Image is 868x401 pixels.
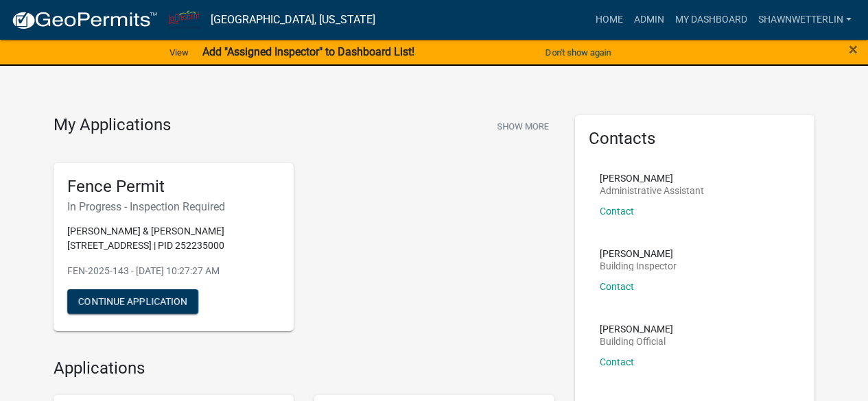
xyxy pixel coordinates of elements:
a: [GEOGRAPHIC_DATA], [US_STATE] [211,8,375,32]
a: Home [590,7,629,33]
p: [PERSON_NAME] [600,173,704,183]
p: [PERSON_NAME] [600,249,677,258]
button: Show More [491,115,554,138]
button: Close [849,41,858,58]
p: FEN-2025-143 - [DATE] 10:27:27 AM [67,264,280,278]
img: City of La Crescent, Minnesota [169,10,200,29]
p: Administrative Assistant [600,186,704,195]
h5: Contacts [589,129,801,149]
a: View [164,41,194,64]
a: ShawnWetterlin [753,7,857,33]
button: Continue Application [67,289,198,314]
p: Building Official [600,337,673,346]
button: Don't show again [540,41,617,64]
h5: Fence Permit [67,177,280,197]
a: Contact [600,281,634,292]
span: × [849,40,858,59]
h6: In Progress - Inspection Required [67,200,280,213]
a: My Dashboard [670,7,753,33]
a: Contact [600,356,634,367]
a: Contact [600,206,634,217]
strong: Add "Assigned Inspector" to Dashboard List! [202,45,414,58]
p: [PERSON_NAME] [600,324,673,334]
h4: My Applications [54,115,171,136]
a: Admin [629,7,670,33]
p: [PERSON_NAME] & [PERSON_NAME] [STREET_ADDRESS] | PID 252235000 [67,224,280,253]
h4: Applications [54,359,554,378]
p: Building Inspector [600,261,677,271]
